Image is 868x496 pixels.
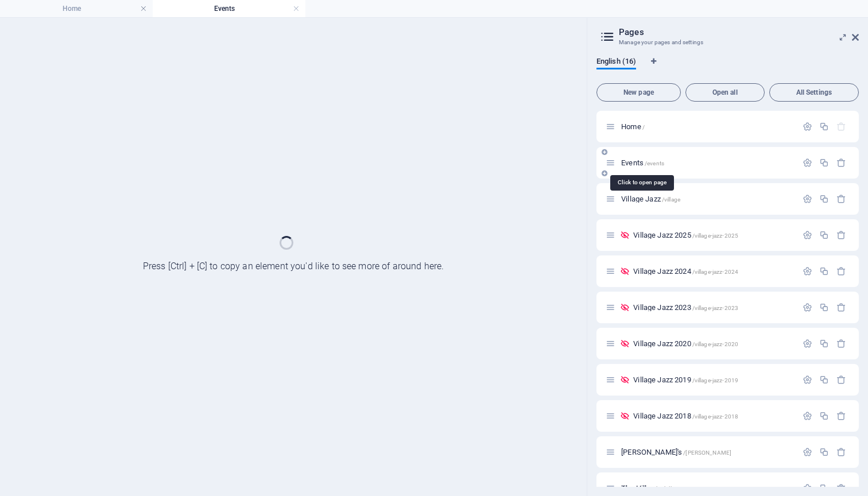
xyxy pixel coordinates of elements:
[819,122,829,131] div: Duplicate
[819,230,829,240] div: Duplicate
[618,485,797,492] div: The Hills/the-hills
[803,303,812,312] div: Settings
[618,195,797,203] div: Village Jazz/village
[836,447,846,457] div: Remove
[819,411,829,421] div: Duplicate
[819,194,829,204] div: Duplicate
[621,448,731,456] span: Click to open page
[618,123,797,130] div: Home/
[633,339,738,348] span: Click to open page
[621,122,645,131] span: Click to open page
[836,411,846,421] div: Remove
[769,83,859,102] button: All Settings
[803,411,812,421] div: Settings
[621,195,680,203] span: Click to open page
[692,413,739,420] span: /village-jazz-2018
[692,341,739,347] span: /village-jazz-2020
[630,231,797,239] div: Village Jazz 2025/village-jazz-2025
[692,305,739,311] span: /village-jazz-2023
[630,376,797,383] div: Village Jazz 2019/village-jazz-2019
[836,266,846,276] div: Remove
[836,303,846,312] div: Remove
[692,269,739,275] span: /village-jazz-2024
[803,483,812,493] div: Settings
[683,449,731,456] span: /[PERSON_NAME]
[602,89,676,96] span: New page
[630,340,797,347] div: Village Jazz 2020/village-jazz-2020
[685,83,765,102] button: Open all
[819,483,829,493] div: Duplicate
[619,27,859,37] h2: Pages
[642,124,645,130] span: /
[836,375,846,385] div: Remove
[803,194,812,204] div: Settings
[618,448,797,456] div: [PERSON_NAME]'s/[PERSON_NAME]
[836,158,846,168] div: Remove
[803,339,812,348] div: Settings
[819,158,829,168] div: Duplicate
[596,57,859,79] div: Language Tabs
[803,375,812,385] div: Settings
[803,158,812,168] div: Settings
[633,231,738,239] span: Click to open page
[633,375,738,384] span: Click to open page
[652,486,674,492] span: /the-hills
[153,2,305,15] h4: Events
[803,266,812,276] div: Settings
[633,303,738,312] span: Click to open page
[836,483,846,493] div: Remove
[662,196,680,203] span: /village
[645,160,664,166] span: /events
[692,377,739,383] span: /village-jazz-2019
[630,412,797,420] div: Village Jazz 2018/village-jazz-2018
[836,339,846,348] div: Remove
[819,303,829,312] div: Duplicate
[633,267,738,276] span: Click to open page
[630,304,797,311] div: Village Jazz 2023/village-jazz-2023
[692,232,739,239] span: /village-jazz-2025
[633,412,738,420] span: Click to open page
[819,266,829,276] div: Duplicate
[630,268,797,275] div: Village Jazz 2024/village-jazz-2024
[819,339,829,348] div: Duplicate
[621,158,664,167] span: Events
[819,375,829,385] div: Duplicate
[618,159,797,166] div: Events/events
[691,89,759,96] span: Open all
[596,55,636,71] span: English (16)
[596,83,681,102] button: New page
[836,230,846,240] div: Remove
[836,122,846,131] div: The startpage cannot be deleted
[836,194,846,204] div: Remove
[803,230,812,240] div: Settings
[774,89,854,96] span: All Settings
[803,447,812,457] div: Settings
[819,447,829,457] div: Duplicate
[619,37,836,48] h3: Manage your pages and settings
[803,122,812,131] div: Settings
